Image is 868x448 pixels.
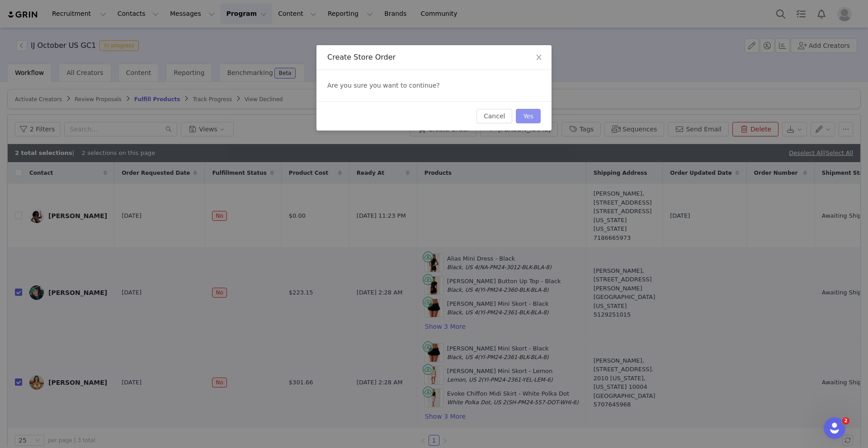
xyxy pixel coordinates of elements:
button: Close [526,45,552,70]
span: 2 [842,417,849,425]
div: Create Store Order [327,52,541,62]
button: Yes [516,109,541,123]
button: Cancel [476,109,512,123]
iframe: Intercom live chat [824,417,845,439]
i: icon: close [535,54,542,61]
div: Are you sure you want to continue? [316,70,552,101]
